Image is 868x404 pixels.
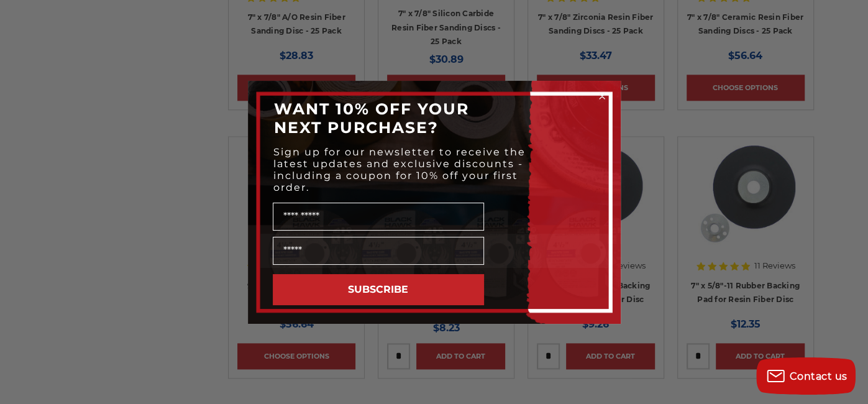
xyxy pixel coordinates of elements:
[274,99,469,137] span: WANT 10% OFF YOUR NEXT PURCHASE?
[790,370,847,382] span: Contact us
[273,237,484,265] input: Email
[273,274,484,305] button: SUBSCRIBE
[756,357,856,395] button: Contact us
[273,146,526,193] span: Sign up for our newsletter to receive the latest updates and exclusive discounts - including a co...
[596,90,608,103] button: Close dialog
